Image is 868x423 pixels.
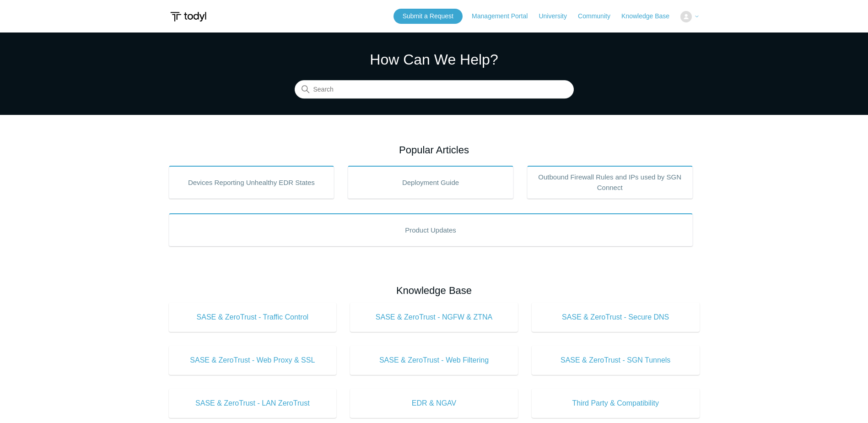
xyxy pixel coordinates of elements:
[545,312,686,323] span: SASE & ZeroTrust - Secure DNS
[169,346,337,375] a: SASE & ZeroTrust - Web Proxy & SSL
[169,283,700,298] h2: Knowledge Base
[169,213,693,246] a: Product Updates
[539,11,576,21] a: University
[183,398,323,409] span: SASE & ZeroTrust - LAN ZeroTrust
[295,49,574,70] h1: How Can We Help?
[169,389,337,418] a: SASE & ZeroTrust - LAN ZeroTrust
[295,81,574,99] input: Search
[364,398,504,409] span: EDR & NGAV
[532,346,700,375] a: SASE & ZeroTrust - SGN Tunnels
[169,8,208,25] img: Todyl Support Center Help Center home page
[169,166,334,199] a: Devices Reporting Unhealthy EDR States
[621,11,679,21] a: Knowledge Base
[578,11,620,21] a: Community
[183,312,323,323] span: SASE & ZeroTrust - Traffic Control
[532,389,700,418] a: Third Party & Compatibility
[394,9,463,24] a: Submit a Request
[472,11,537,21] a: Management Portal
[545,355,686,366] span: SASE & ZeroTrust - SGN Tunnels
[532,303,700,332] a: SASE & ZeroTrust - Secure DNS
[350,346,518,375] a: SASE & ZeroTrust - Web Filtering
[183,355,323,366] span: SASE & ZeroTrust - Web Proxy & SSL
[169,303,337,332] a: SASE & ZeroTrust - Traffic Control
[350,389,518,418] a: EDR & NGAV
[364,312,504,323] span: SASE & ZeroTrust - NGFW & ZTNA
[527,166,693,199] a: Outbound Firewall Rules and IPs used by SGN Connect
[364,355,504,366] span: SASE & ZeroTrust - Web Filtering
[348,166,513,199] a: Deployment Guide
[350,303,518,332] a: SASE & ZeroTrust - NGFW & ZTNA
[169,142,700,157] h2: Popular Articles
[545,398,686,409] span: Third Party & Compatibility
